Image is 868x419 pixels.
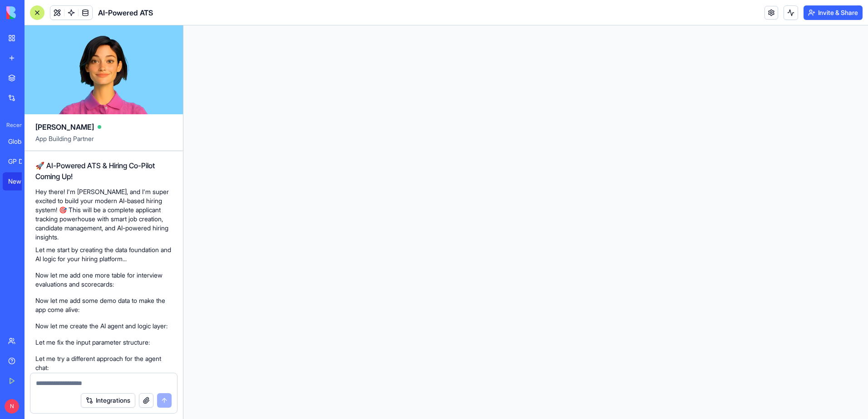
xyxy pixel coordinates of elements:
span: App Building Partner [35,134,172,151]
p: Let me start by creating the data foundation and AI logic for your hiring platform... [35,245,172,263]
div: New App [8,177,34,186]
p: Now let me create the AI agent and logic layer: [35,322,172,331]
span: Recent [3,122,22,129]
p: Now let me add one more table for interview evaluations and scorecards: [35,271,172,289]
button: Integrations [81,393,135,408]
p: Let me try a different approach for the agent chat: [35,354,172,372]
p: Hey there! I'm [PERSON_NAME], and I'm super excited to build your modern AI-based hiring system! ... [35,187,172,242]
button: Invite & Share [804,5,863,20]
div: GP Data Collector [8,157,34,166]
span: AI-Powered ATS [98,7,153,18]
h2: 🚀 AI-Powered ATS & Hiring Co-Pilot Coming Up! [35,160,172,182]
span: N [5,399,19,414]
img: logo [6,6,63,19]
div: Global Workforce Tracker [8,137,34,146]
p: Now let me add some demo data to make the app come alive: [35,296,172,314]
span: [PERSON_NAME] [35,122,94,132]
a: Global Workforce Tracker [3,132,39,151]
a: GP Data Collector [3,152,39,171]
p: Let me fix the input parameter structure: [35,338,172,347]
a: New App [3,172,39,190]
